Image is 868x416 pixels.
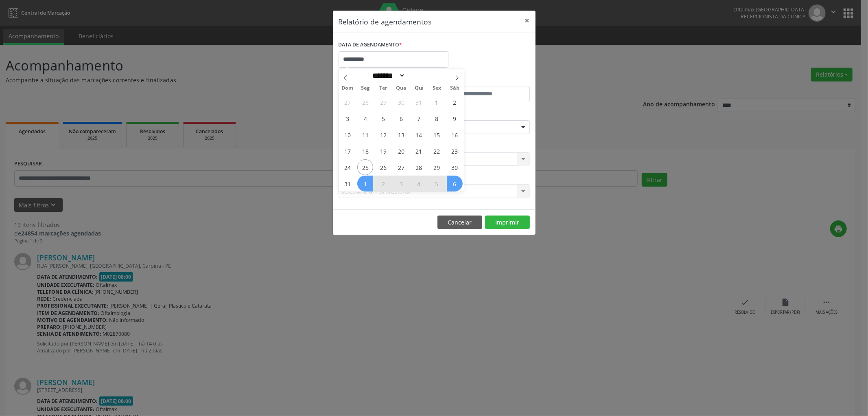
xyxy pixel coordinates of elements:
[393,176,409,191] span: Setembro 3, 2025
[429,143,445,159] span: Agosto 22, 2025
[447,159,463,175] span: Agosto 30, 2025
[446,86,464,91] span: Sáb
[357,143,373,159] span: Agosto 18, 2025
[375,176,391,191] span: Setembro 2, 2025
[339,39,402,51] label: DATA DE AGENDAMENTO
[375,143,391,159] span: Agosto 19, 2025
[375,94,391,110] span: Julho 29, 2025
[357,127,373,143] span: Agosto 11, 2025
[411,110,427,126] span: Agosto 7, 2025
[339,159,355,175] span: Agosto 24, 2025
[411,143,427,159] span: Agosto 21, 2025
[357,110,373,126] span: Agosto 4, 2025
[393,110,409,126] span: Agosto 6, 2025
[393,127,409,143] span: Agosto 13, 2025
[392,86,410,91] span: Qua
[356,86,374,91] span: Seg
[339,110,355,126] span: Agosto 3, 2025
[339,127,355,143] span: Agosto 10, 2025
[447,143,463,159] span: Agosto 23, 2025
[339,94,355,110] span: Julho 27, 2025
[447,176,463,191] span: Setembro 6, 2025
[447,110,463,126] span: Agosto 9, 2025
[429,110,445,126] span: Agosto 8, 2025
[436,73,530,86] label: ATÉ
[411,159,427,175] span: Agosto 28, 2025
[411,127,427,143] span: Agosto 14, 2025
[357,159,373,175] span: Agosto 25, 2025
[411,94,427,110] span: Julho 31, 2025
[357,176,373,191] span: Setembro 1, 2025
[375,159,391,175] span: Agosto 26, 2025
[447,127,463,143] span: Agosto 16, 2025
[393,94,409,110] span: Julho 30, 2025
[339,86,356,91] span: Dom
[519,11,536,31] button: Close
[429,159,445,175] span: Agosto 29, 2025
[393,143,409,159] span: Agosto 20, 2025
[485,216,530,229] button: Imprimir
[339,143,355,159] span: Agosto 17, 2025
[393,159,409,175] span: Agosto 27, 2025
[339,176,355,191] span: Agosto 31, 2025
[429,94,445,110] span: Agosto 1, 2025
[339,16,432,27] h5: Relatório de agendamentos
[410,86,428,91] span: Qui
[411,176,427,191] span: Setembro 4, 2025
[374,86,392,91] span: Ter
[437,216,482,229] button: Cancelar
[428,86,446,91] span: Sex
[447,94,463,110] span: Agosto 2, 2025
[405,71,432,80] input: Year
[429,176,445,191] span: Setembro 5, 2025
[375,127,391,143] span: Agosto 12, 2025
[357,94,373,110] span: Julho 28, 2025
[375,110,391,126] span: Agosto 5, 2025
[370,71,406,80] select: Month
[429,127,445,143] span: Agosto 15, 2025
